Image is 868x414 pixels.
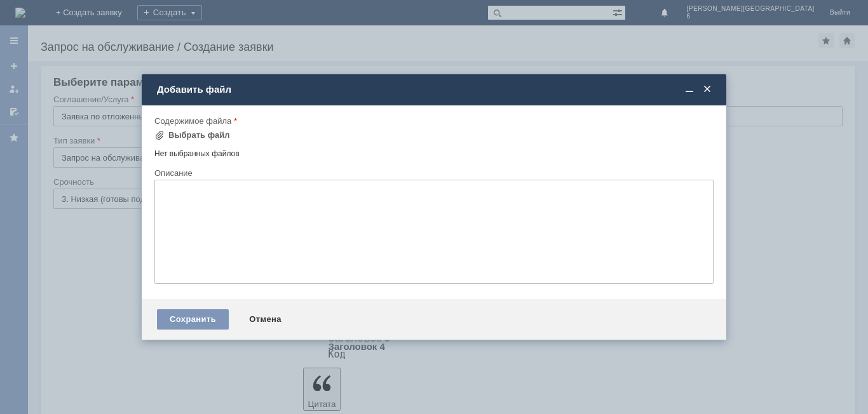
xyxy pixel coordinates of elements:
[154,144,714,159] div: Нет выбранных файлов
[168,130,230,140] div: Выбрать файл
[154,117,711,125] div: Содержимое файла
[701,84,714,95] span: Закрыть
[683,84,696,95] span: Свернуть (Ctrl + M)
[157,84,714,95] div: Добавить файл
[154,169,711,177] div: Описание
